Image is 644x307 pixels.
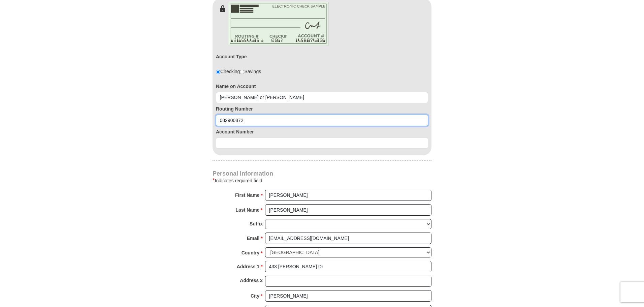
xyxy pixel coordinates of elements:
[240,276,263,285] strong: Address 2
[216,53,247,60] label: Account Type
[216,105,428,112] label: Routing Number
[216,128,428,135] label: Account Number
[235,190,259,200] strong: First Name
[213,171,431,176] h4: Personal Information
[237,262,260,271] strong: Address 1
[228,2,329,46] img: check-en.png
[247,234,259,243] strong: Email
[213,177,431,185] div: Indicates required field
[236,205,260,215] strong: Last Name
[216,83,428,90] label: Name on Account
[250,219,263,228] strong: Suffix
[216,68,261,75] div: Checking Savings
[251,291,259,301] strong: City
[241,248,260,257] strong: Country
